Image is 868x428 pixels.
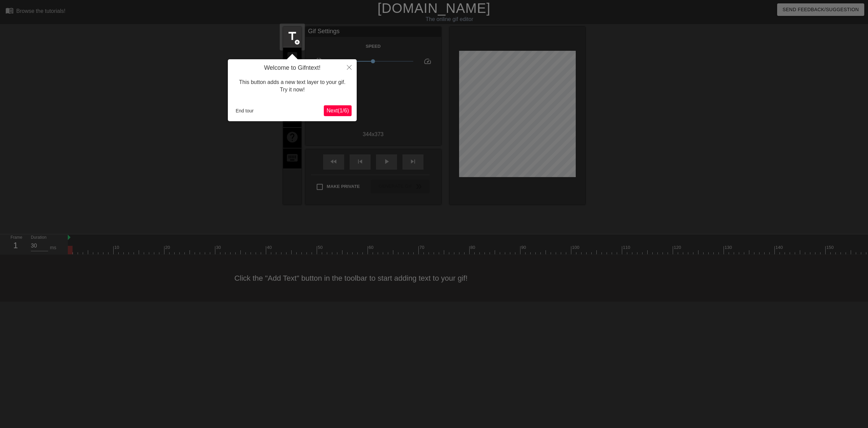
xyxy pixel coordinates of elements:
button: End tour [233,106,256,116]
div: This button adds a new text layer to your gif. Try it now! [233,72,352,101]
h4: Welcome to Gifntext! [233,64,352,72]
button: Close [342,59,357,75]
button: Next [324,105,352,116]
span: Next ( 1 / 6 ) [327,108,349,113]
